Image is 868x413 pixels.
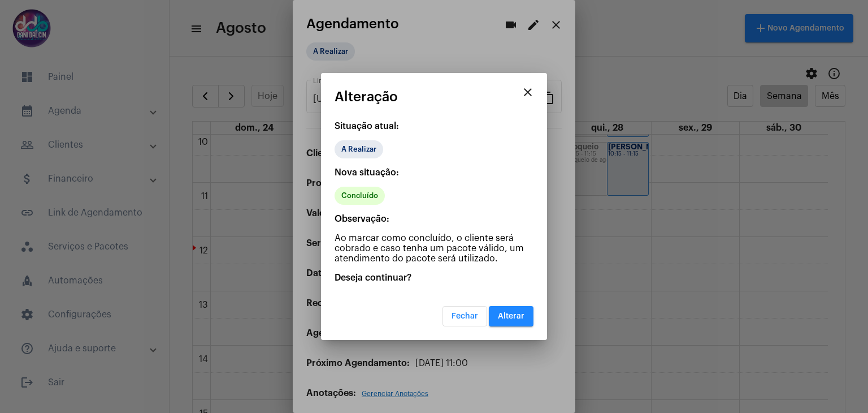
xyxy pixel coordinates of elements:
button: Fechar [442,306,487,326]
mat-chip: A Realizar [335,140,383,158]
p: Nova situação: [335,167,533,178]
p: Observação: [335,214,533,224]
p: Deseja continuar? [335,273,533,283]
p: Situação atual: [335,121,533,131]
mat-chip: Concluído [335,187,385,205]
span: Alterar [498,312,524,320]
span: Fechar [452,312,478,320]
button: Alterar [489,306,533,326]
mat-icon: close [521,85,535,99]
span: Alteração [335,89,398,104]
p: Ao marcar como concluído, o cliente será cobrado e caso tenha um pacote válido, um atendimento do... [335,233,533,264]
